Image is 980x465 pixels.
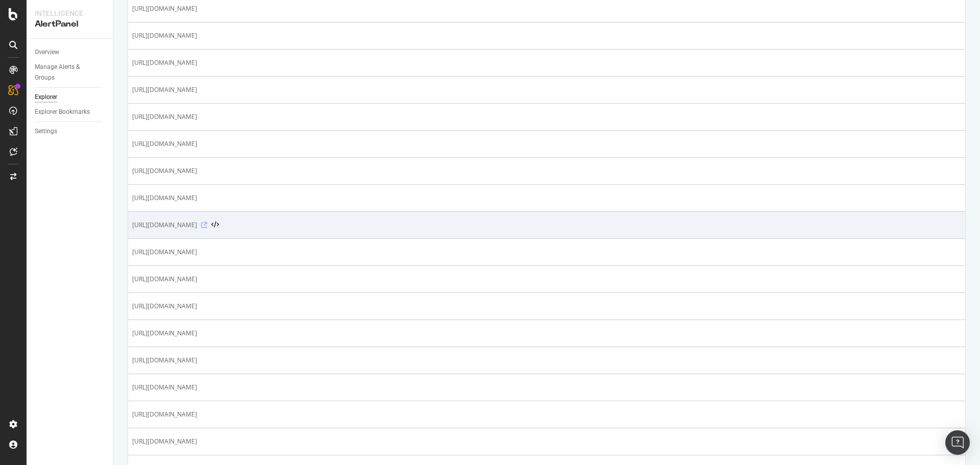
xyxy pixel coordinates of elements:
[35,107,106,117] a: Explorer Bookmarks
[132,193,197,203] span: [URL][DOMAIN_NAME]
[35,62,106,83] a: Manage Alerts & Groups
[132,382,197,393] span: [URL][DOMAIN_NAME]
[35,92,106,103] a: Explorer
[945,430,970,455] div: Open Intercom Messenger
[132,112,197,122] span: [URL][DOMAIN_NAME]
[35,8,105,18] div: Intelligence
[132,139,197,149] span: [URL][DOMAIN_NAME]
[211,222,219,229] button: View HTML Source
[132,247,197,257] span: [URL][DOMAIN_NAME]
[35,92,57,103] div: Explorer
[132,328,197,338] span: [URL][DOMAIN_NAME]
[35,126,57,137] div: Settings
[132,436,197,447] span: [URL][DOMAIN_NAME]
[132,58,197,68] span: [URL][DOMAIN_NAME]
[132,31,197,41] span: [URL][DOMAIN_NAME]
[132,274,197,284] span: [URL][DOMAIN_NAME]
[132,220,197,230] span: [URL][DOMAIN_NAME]
[201,222,207,228] a: Visit Online Page
[132,301,197,311] span: [URL][DOMAIN_NAME]
[132,409,197,420] span: [URL][DOMAIN_NAME]
[35,47,106,58] a: Overview
[35,47,59,58] div: Overview
[35,18,105,30] div: AlertPanel
[132,4,197,14] span: [URL][DOMAIN_NAME]
[35,126,106,137] a: Settings
[132,166,197,176] span: [URL][DOMAIN_NAME]
[35,107,90,117] div: Explorer Bookmarks
[35,62,96,83] div: Manage Alerts & Groups
[132,355,197,365] span: [URL][DOMAIN_NAME]
[132,85,197,95] span: [URL][DOMAIN_NAME]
